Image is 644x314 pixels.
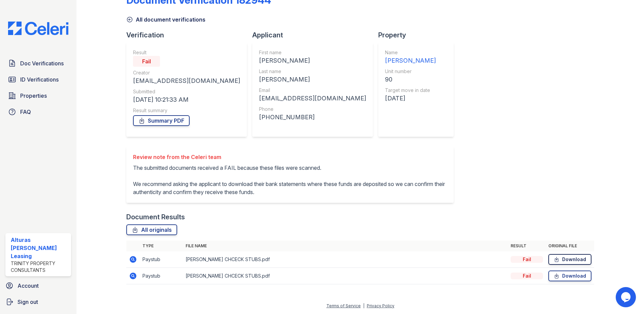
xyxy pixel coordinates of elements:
[133,76,240,86] div: [EMAIL_ADDRESS][DOMAIN_NAME]
[20,75,59,84] span: ID Verifications
[133,56,160,67] div: Fail
[259,113,366,122] div: [PHONE_NUMBER]
[385,75,436,84] div: 90
[367,303,394,308] a: Privacy Policy
[11,236,68,260] div: Alturas [PERSON_NAME] Leasing
[548,254,591,265] a: Download
[616,287,637,307] iframe: chat widget
[18,282,39,290] span: Account
[133,95,240,104] div: [DATE] 10:21:33 AM
[259,94,366,103] div: [EMAIL_ADDRESS][DOMAIN_NAME]
[183,268,508,284] td: [PERSON_NAME] CHCECK STUBS.pdf
[259,75,366,84] div: [PERSON_NAME]
[20,92,47,100] span: Properties
[140,241,183,251] th: Type
[126,15,205,24] a: All document verifications
[5,105,71,119] a: FAQ
[133,107,240,114] div: Result summary
[511,273,543,279] div: Fail
[259,49,366,56] div: First name
[385,68,436,75] div: Unit number
[259,56,366,65] div: [PERSON_NAME]
[3,22,74,35] img: CE_Logo_Blue-a8612792a0a2168367f1c8372b55b34899dd931a85d93a1a3d3e32e68fde9ad4.png
[133,153,447,161] div: Review note from the Celeri team
[183,241,508,251] th: File name
[140,268,183,284] td: Paystub
[133,88,240,95] div: Submitted
[126,224,177,235] a: All originals
[20,108,31,116] span: FAQ
[20,59,64,67] span: Doc Verifications
[133,164,447,196] p: The submitted documents received a FAIL because these files were scanned. We recommend asking the...
[259,87,366,94] div: Email
[183,251,508,268] td: [PERSON_NAME] CHCECK STUBS.pdf
[259,68,366,75] div: Last name
[3,295,74,309] a: Sign out
[133,69,240,76] div: Creator
[5,57,71,70] a: Doc Verifications
[252,30,378,40] div: Applicant
[5,89,71,102] a: Properties
[511,256,543,263] div: Fail
[385,49,436,65] a: Name [PERSON_NAME]
[378,30,459,40] div: Property
[385,87,436,94] div: Target move in date
[363,303,364,308] div: |
[126,212,185,222] div: Document Results
[133,115,190,126] a: Summary PDF
[140,251,183,268] td: Paystub
[326,303,361,308] a: Terms of Service
[133,49,240,56] div: Result
[546,241,594,251] th: Original file
[385,94,436,103] div: [DATE]
[385,56,436,65] div: [PERSON_NAME]
[11,260,68,274] div: Trinity Property Consultants
[3,279,74,292] a: Account
[126,30,252,40] div: Verification
[5,73,71,86] a: ID Verifications
[18,298,38,306] span: Sign out
[259,106,366,113] div: Phone
[508,241,546,251] th: Result
[385,49,436,56] div: Name
[548,271,591,281] a: Download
